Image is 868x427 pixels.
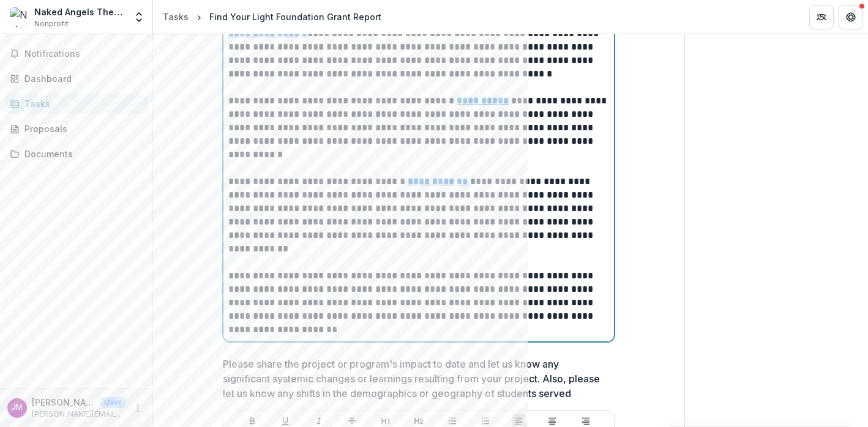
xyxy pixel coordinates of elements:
[223,357,607,401] p: Please share the project or program's impact to date and let us know any significant systemic cha...
[100,397,125,408] p: User
[5,69,148,89] a: Dashboard
[24,97,138,110] div: Tasks
[209,10,381,23] div: Find Your Light Foundation Grant Report
[24,147,138,160] div: Documents
[839,5,863,29] button: Get Help
[24,72,138,85] div: Dashboard
[130,5,148,29] button: Open entity switcher
[158,8,193,26] a: Tasks
[5,144,148,164] a: Documents
[34,18,69,29] span: Nonprofit
[130,401,145,415] button: More
[163,10,189,23] div: Tasks
[24,49,143,59] span: Notifications
[158,8,386,26] nav: breadcrumb
[809,5,834,29] button: Partners
[34,6,125,18] div: Naked Angels Theater Co., Ltd
[32,409,125,420] p: [PERSON_NAME][EMAIL_ADDRESS][DOMAIN_NAME]
[32,396,95,409] p: [PERSON_NAME]
[24,122,138,135] div: Proposals
[5,94,148,114] a: Tasks
[12,404,23,412] div: Jean Marie McKee
[5,119,148,139] a: Proposals
[5,44,148,64] button: Notifications
[10,7,29,27] img: Naked Angels Theater Co., Ltd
